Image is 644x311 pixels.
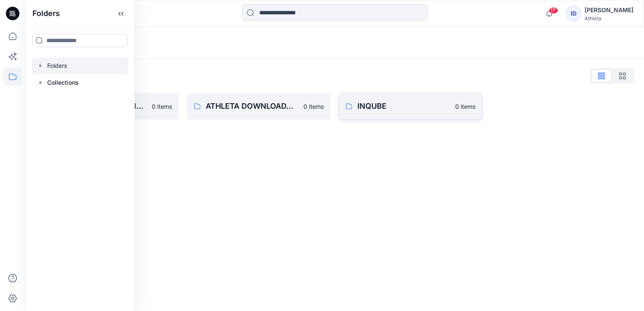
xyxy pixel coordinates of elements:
[47,78,79,88] p: Collections
[303,102,324,111] p: 0 items
[585,15,633,21] div: Athleta
[152,102,172,111] p: 0 items
[585,5,633,15] div: [PERSON_NAME]
[187,93,330,120] a: ATHLETA DOWNLOADABLE RESOURCES0 items
[549,7,558,14] span: 17
[206,100,298,112] p: ATHLETA DOWNLOADABLE RESOURCES
[455,102,475,111] p: 0 items
[566,6,581,21] div: ID
[357,100,450,112] p: INQUBE
[339,93,482,120] a: INQUBE0 items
